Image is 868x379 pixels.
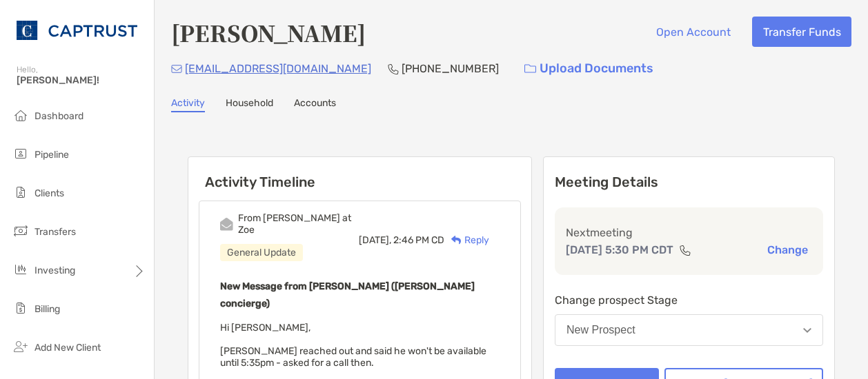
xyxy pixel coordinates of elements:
[388,63,399,74] img: Phone Icon
[294,97,336,112] a: Accounts
[171,65,182,73] img: Email Icon
[226,97,273,112] a: Household
[12,223,29,239] img: transfers icon
[679,245,691,256] img: communication type
[555,291,823,309] p: Change prospect Stage
[566,241,673,258] p: [DATE] 5:30 PM CDT
[34,342,101,354] span: Add New Client
[752,17,851,47] button: Transfer Funds
[17,6,137,55] img: CAPTRUST Logo
[451,236,462,245] img: Reply icon
[12,107,29,123] img: dashboard icon
[34,226,76,238] span: Transfers
[359,234,391,246] span: [DATE],
[220,280,475,309] b: New Message from [PERSON_NAME] ([PERSON_NAME] concierge)
[12,184,29,201] img: clients icon
[393,234,444,246] span: 2:46 PM CD
[34,265,75,276] span: Investing
[34,303,60,315] span: Billing
[34,149,69,161] span: Pipeline
[171,97,205,112] a: Activity
[12,300,29,316] img: billing icon
[12,145,29,162] img: pipeline icon
[524,64,536,74] img: button icon
[566,324,635,336] div: New Prospect
[12,338,29,355] img: add_new_client icon
[803,328,811,333] img: Open dropdown arrow
[238,212,359,236] div: From [PERSON_NAME] at Zoe
[17,74,146,86] span: [PERSON_NAME]!
[188,157,531,190] h6: Activity Timeline
[555,314,823,346] button: New Prospect
[402,60,499,77] p: [PHONE_NUMBER]
[34,187,64,199] span: Clients
[555,174,823,191] p: Meeting Details
[34,110,83,122] span: Dashboard
[12,261,29,278] img: investing icon
[566,224,812,241] p: Next meeting
[444,233,489,247] div: Reply
[171,17,366,48] h4: [PERSON_NAME]
[220,244,303,261] div: General Update
[645,17,741,47] button: Open Account
[220,218,233,231] img: Event icon
[515,54,662,83] a: Upload Documents
[185,60,371,77] p: [EMAIL_ADDRESS][DOMAIN_NAME]
[763,243,812,257] button: Change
